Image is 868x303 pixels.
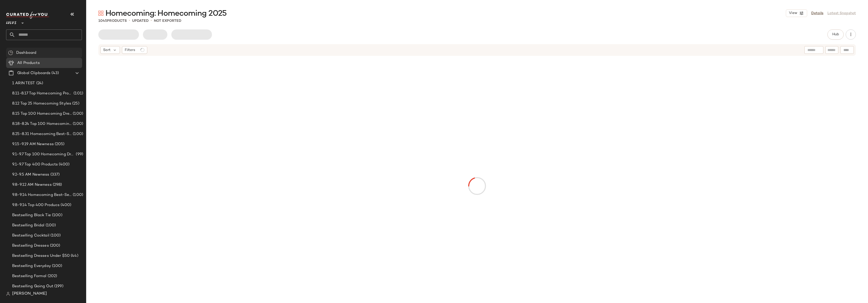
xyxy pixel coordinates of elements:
[12,192,72,198] span: 9.8-9.14 Homecoming Best-Sellers
[98,11,103,16] img: svg%3e
[16,50,36,56] span: Dashboard
[132,18,149,24] p: updated
[51,212,62,218] span: (100)
[12,212,51,218] span: Bestselling Black Tie
[52,182,62,188] span: (298)
[786,9,807,17] button: View
[12,263,51,269] span: Bestselling Everyday
[60,202,71,208] span: (400)
[12,182,52,188] span: 9.8-9.12 AM Newness
[72,111,83,117] span: (100)
[12,141,54,147] span: 9.15-9.19 AM Newness
[151,18,152,24] span: •
[12,291,47,297] span: [PERSON_NAME]
[51,263,62,269] span: (100)
[12,111,72,117] span: 8.15 Top 100 Homecoming Dresses
[12,131,72,137] span: 8.25-8.31 Homecoming Best-Sellers
[811,11,823,16] a: Details
[49,243,60,249] span: (200)
[8,50,13,55] img: svg%3e
[98,19,107,23] span: 1045
[12,273,47,279] span: Bestselling Formal
[12,121,72,127] span: 8.18-8.24 Top 100 Homecoming Dresses
[103,47,111,53] span: Sort
[105,9,227,19] span: Homecoming: Homecoming 2025
[98,18,127,24] div: Products
[50,70,59,76] span: (43)
[12,101,71,107] span: 8.12 Top 25 Homecoming Styles
[12,233,49,239] span: Bestselling Cocktail
[49,172,60,178] span: (337)
[73,91,83,96] span: (101)
[75,151,83,157] span: (99)
[6,17,16,26] span: Lulus
[12,162,58,167] span: 9.1-9.7 Top 400 Products
[12,202,60,208] span: 9.8-9.14 Top 400 Producs
[72,131,83,137] span: (100)
[12,223,45,228] span: Bestselling Bridal
[12,283,53,289] span: Bestselling Going Out
[12,253,70,259] span: Bestselling Dresses Under $50
[53,283,63,289] span: (199)
[47,273,57,279] span: (202)
[789,11,797,15] span: View
[125,47,135,53] span: Filters
[54,141,65,147] span: (205)
[12,80,35,86] span: 1 ARIN TEST
[6,12,49,19] img: cfy_white_logo.C9jOOHJF.svg
[6,292,10,296] img: svg%3e
[17,70,50,76] span: Global Clipboards
[70,253,78,259] span: (44)
[12,91,73,96] span: 8.11-8.17 Top Homecoming Product
[71,101,79,107] span: (25)
[827,29,844,40] button: Hub
[35,80,43,86] span: (24)
[58,162,69,167] span: (400)
[12,172,49,178] span: 9.2-9.5 AM Newness
[49,233,61,239] span: (100)
[154,18,181,24] p: Not Exported
[832,32,839,37] span: Hub
[72,192,83,198] span: (100)
[12,151,75,157] span: 9.1-9.7 Top 100 Homecoming Dresses
[17,60,40,66] span: All Products
[129,18,130,24] span: •
[72,121,83,127] span: (100)
[12,243,49,249] span: Bestselling Dresses
[45,223,56,228] span: (100)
